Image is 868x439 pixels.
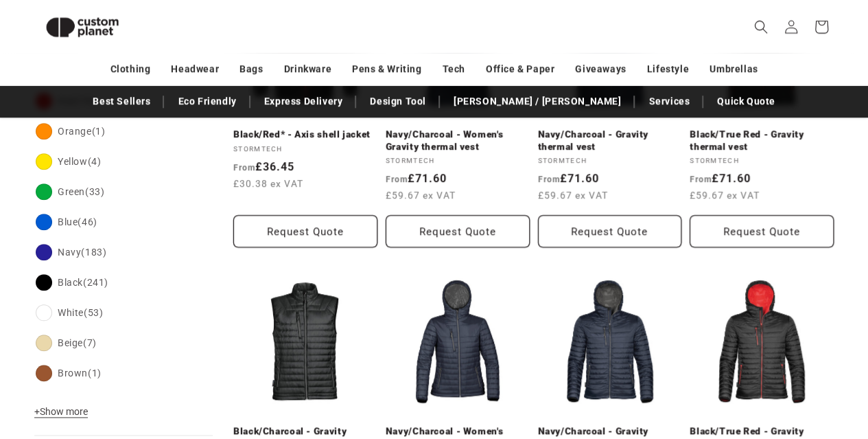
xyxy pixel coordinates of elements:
a: Office & Paper [486,57,554,81]
a: Express Delivery [257,89,350,113]
a: Quick Quote [710,89,782,113]
a: Black/True Red - Gravity thermal vest [690,128,834,153]
a: Umbrellas [709,57,758,81]
a: Clothing [110,57,151,81]
button: Request Quote [233,215,377,247]
a: Lifestyle [647,57,689,81]
a: Tech [442,57,465,81]
a: Pens & Writing [352,57,421,81]
a: Drinkware [284,57,331,81]
a: Navy/Charcoal - Women's Gravity thermal vest [386,128,530,153]
a: Services [642,89,696,113]
a: Best Sellers [86,89,157,113]
span: + [34,406,40,417]
a: Black/Red* - Axis shell jacket [233,128,377,141]
button: Show more [34,405,92,425]
span: Show more [34,406,88,417]
a: Navy/Charcoal - Gravity thermal vest [538,128,682,153]
a: Eco Friendly [171,89,243,113]
button: Request Quote [690,215,834,247]
a: Bags [239,57,263,81]
button: Request Quote [538,215,682,247]
iframe: Chat Widget [639,291,868,439]
a: Giveaways [575,57,626,81]
a: Headwear [171,57,219,81]
a: [PERSON_NAME] / [PERSON_NAME] [447,89,628,113]
a: Design Tool [363,89,433,113]
summary: Search [746,12,776,42]
button: Request Quote [386,215,530,247]
img: Custom Planet [34,5,130,49]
